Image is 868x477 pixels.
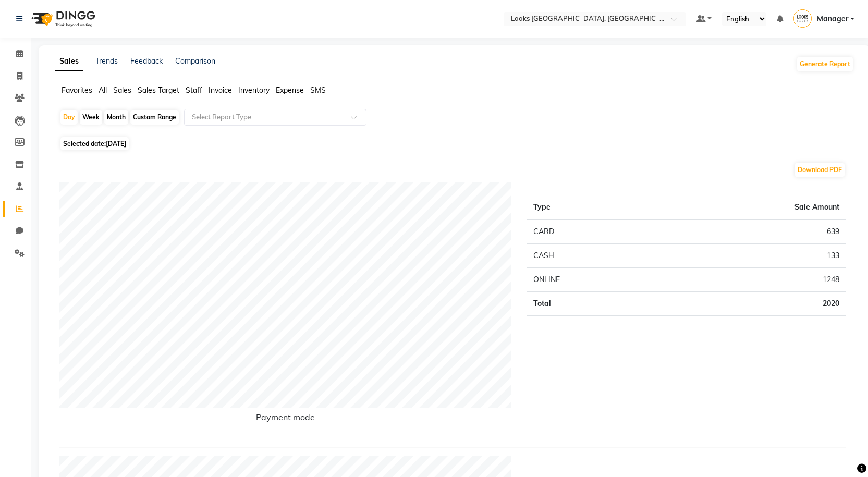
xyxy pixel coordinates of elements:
[527,244,656,268] td: CASH
[656,268,846,292] td: 1248
[138,85,179,95] span: Sales Target
[310,85,326,95] span: SMS
[527,195,656,220] th: Type
[113,85,131,95] span: Sales
[276,85,304,95] span: Expense
[527,268,656,292] td: ONLINE
[175,56,215,66] a: Comparison
[62,85,92,95] span: Favorites
[95,56,118,66] a: Trends
[209,85,232,95] span: Invoice
[106,140,126,148] span: [DATE]
[656,195,846,220] th: Sale Amount
[130,110,179,125] div: Custom Range
[795,163,845,177] button: Download PDF
[817,14,848,25] span: Manager
[59,412,511,426] h6: Payment mode
[80,110,102,125] div: Week
[60,137,129,150] span: Selected date:
[656,219,846,244] td: 639
[99,85,107,95] span: All
[527,219,656,244] td: CARD
[130,56,163,66] a: Feedback
[527,292,656,316] td: Total
[27,4,98,33] img: logo
[60,110,78,125] div: Day
[656,244,846,268] td: 133
[186,85,202,95] span: Staff
[104,110,128,125] div: Month
[797,57,853,71] button: Generate Report
[793,9,812,28] img: Manager
[55,52,83,71] a: Sales
[238,85,270,95] span: Inventory
[656,292,846,316] td: 2020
